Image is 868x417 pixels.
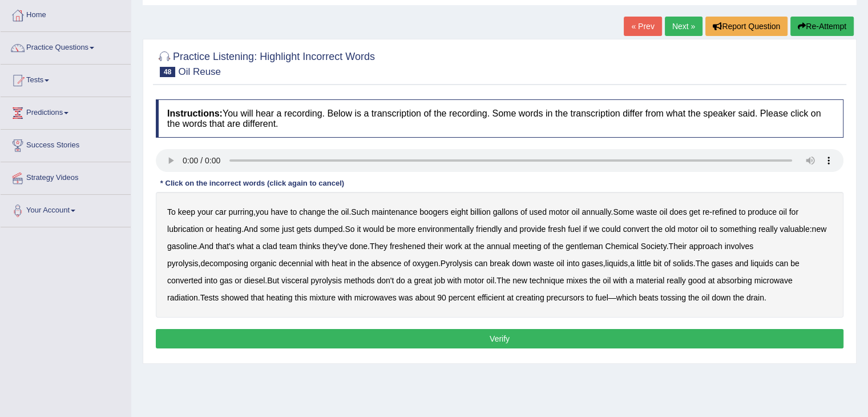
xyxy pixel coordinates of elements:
b: decomposing [200,259,248,268]
b: which [616,293,637,302]
b: the [552,242,563,251]
b: would [363,224,384,234]
b: microwaves [354,293,397,302]
b: So [345,224,354,234]
b: at [708,276,715,285]
b: mixes [566,276,587,285]
b: freshened [390,242,425,251]
b: the [358,259,369,268]
b: they've [322,242,348,251]
button: Report Question [705,17,788,36]
b: They [370,242,387,251]
b: into [204,276,217,285]
b: if [583,224,587,234]
b: precursors [546,293,584,302]
b: bit [653,259,662,268]
b: at [507,293,514,302]
b: with [315,259,329,268]
b: down [712,293,730,302]
b: annually [582,207,611,216]
b: absence [371,259,401,268]
b: approach [689,242,722,251]
b: Tests [200,293,219,302]
b: a [407,276,412,285]
b: work [445,242,462,251]
b: solids [673,259,693,268]
b: liquids [605,259,628,268]
b: about [415,293,435,302]
b: To [167,207,176,216]
b: into [567,259,580,268]
b: convert [623,224,649,234]
b: friendly [476,224,502,234]
b: team [280,242,297,251]
a: Tests [1,65,131,93]
b: oil [603,276,611,285]
b: with [613,276,627,285]
b: old [665,224,676,234]
b: The [496,276,510,285]
b: just [282,224,294,234]
b: really [667,276,685,285]
b: the [590,276,600,285]
b: oil [779,207,787,216]
b: boogers [419,207,449,216]
b: clad [263,242,277,251]
b: eight [451,207,468,216]
small: Oil Reuse [178,66,221,77]
b: diesel [244,276,265,285]
b: oil [700,224,708,234]
b: the [328,207,338,216]
b: get [689,207,700,216]
h2: Practice Listening: Highlight Incorrect Words [156,49,375,77]
b: what [237,242,254,251]
b: radiation [167,293,198,302]
a: Your Account [1,195,131,223]
b: down [512,259,531,268]
b: of [664,259,671,268]
b: and [504,224,517,234]
b: material [636,276,665,285]
b: showed [221,293,248,302]
a: Success Stories [1,130,131,158]
b: to [739,207,746,216]
b: you [256,207,269,216]
b: gets [297,224,312,234]
b: Society [641,242,667,251]
b: of [520,207,527,216]
div: * Click on the incorrect words (click again to cancel) [156,178,349,189]
b: valuable [780,224,809,234]
b: be [790,259,800,268]
b: be [386,224,395,234]
b: gentleman [566,242,603,251]
b: of [403,259,410,268]
b: really [758,224,777,234]
b: oxygen [413,259,438,268]
b: methods [344,276,375,285]
b: do [396,276,405,285]
b: it [357,224,361,234]
b: pyrolysis [167,259,198,268]
b: a [629,276,634,285]
b: the [473,242,484,251]
b: absorbing [717,276,752,285]
b: was [398,293,413,302]
b: The [696,259,709,268]
b: some [260,224,280,234]
b: new [812,224,826,234]
b: Some [613,207,634,216]
a: Next » [665,17,703,36]
b: the [688,293,699,302]
b: to [586,293,593,302]
b: involves [725,242,754,251]
b: with [338,293,352,302]
b: car [215,207,226,216]
b: mixture [309,293,336,302]
b: a [630,259,635,268]
b: the [651,224,662,234]
b: tossing [660,293,685,302]
b: Instructions: [167,109,223,118]
b: to [710,224,717,234]
b: little [637,259,651,268]
b: their [427,242,443,251]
